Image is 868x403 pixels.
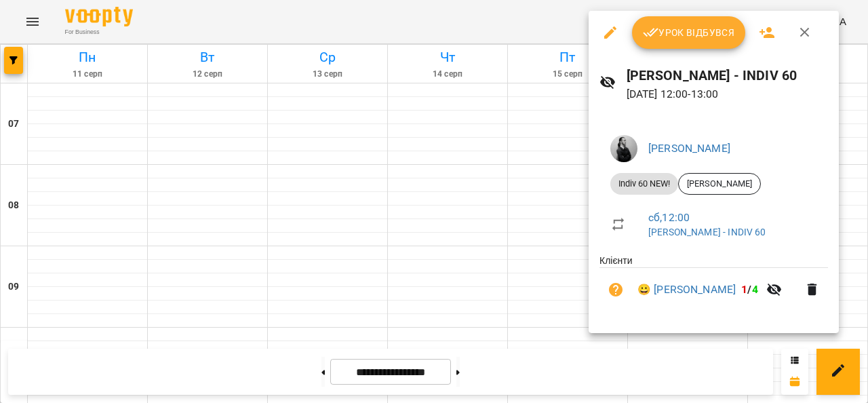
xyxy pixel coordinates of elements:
[610,135,637,162] img: 109b3f3020440a715010182117ad3573.jpeg
[627,86,829,102] p: [DATE] 12:00 - 13:00
[599,254,828,317] ul: Клієнти
[741,283,757,296] b: /
[648,227,766,237] a: [PERSON_NAME] - INDIV 60
[741,283,747,296] span: 1
[627,65,829,86] h6: [PERSON_NAME] - INDIV 60
[679,178,760,190] span: [PERSON_NAME]
[678,173,761,195] div: [PERSON_NAME]
[637,282,736,298] a: 😀 [PERSON_NAME]
[599,273,632,306] button: Візит ще не сплачено. Додати оплату?
[610,178,678,190] span: Indiv 60 NEW!
[752,283,758,296] span: 4
[632,16,746,49] button: Урок відбувся
[648,211,690,224] a: сб , 12:00
[643,24,735,41] span: Урок відбувся
[648,142,730,155] a: [PERSON_NAME]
